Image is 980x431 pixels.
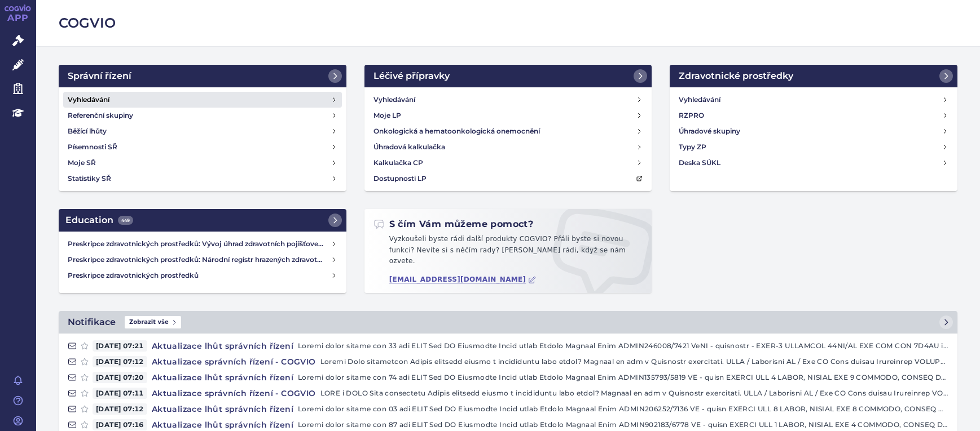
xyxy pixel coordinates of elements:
[320,356,948,367] p: Loremi Dolo sitametcon Adipis elitsedd eiusmo t incididuntu labo etdol? Magnaal en adm v Quisnost...
[63,139,342,155] a: Písemnosti SŘ
[147,388,320,399] h4: Aktualizace správních řízení - COGVIO
[93,356,147,367] span: [DATE] 07:12
[68,157,96,168] h4: Moje SŘ
[679,94,720,105] h4: Vyhledávání
[68,94,109,105] h4: Vyhledávání
[298,419,948,430] p: Loremi dolor sitame con 87 adi ELIT Sed DO Eiusmodte Incid utlab Etdolo Magnaal Enim ADMIN902183/...
[68,69,131,83] h2: Správní řízení
[298,372,948,383] p: Loremi dolor sitame con 74 adi ELIT Sed DO Eiusmodte Incid utlab Etdolo Magnaal Enim ADMIN135793/...
[369,171,648,186] a: Dostupnosti LP
[674,123,953,139] a: Úhradové skupiny
[373,234,643,272] p: Vyzkoušeli byste rádi další produkty COGVIO? Přáli byste si novou funkci? Nevíte si s něčím rady?...
[147,419,298,430] h4: Aktualizace lhůt správních řízení
[373,110,401,121] h4: Moje LP
[63,171,342,186] a: Statistiky SŘ
[389,276,537,284] a: [EMAIL_ADDRESS][DOMAIN_NAME]
[369,123,648,139] a: Onkologická a hematoonkologická onemocnění
[369,92,648,108] a: Vyhledávání
[93,340,147,352] span: [DATE] 07:21
[674,139,953,155] a: Typy ZP
[68,110,133,121] h4: Referenční skupiny
[68,126,107,137] h4: Běžící lhůty
[68,254,331,265] h4: Preskripce zdravotnických prostředků: Národní registr hrazených zdravotnických služeb (NRHZS)
[63,268,342,283] a: Preskripce zdravotnických prostředků
[373,126,540,137] h4: Onkologická a hematoonkologická onemocnění
[63,92,342,108] a: Vyhledávání
[63,236,342,252] a: Preskripce zdravotnických prostředků: Vývoj úhrad zdravotních pojišťoven za zdravotnické prostředky
[118,216,133,225] span: 449
[59,65,346,87] a: Správní řízení
[93,372,147,383] span: [DATE] 07:20
[59,209,346,232] a: Education449
[298,340,948,352] p: Loremi dolor sitame con 33 adi ELIT Sed DO Eiusmodte Incid utlab Etdolo Magnaal Enim ADMIN246008/...
[68,316,116,329] h2: Notifikace
[63,155,342,171] a: Moje SŘ
[679,110,704,121] h4: RZPRO
[679,126,740,137] h4: Úhradové skupiny
[373,218,534,230] h2: S čím Vám můžeme pomoct?
[674,155,953,171] a: Deska SÚKL
[369,155,648,171] a: Kalkulačka CP
[674,108,953,123] a: RZPRO
[298,403,948,415] p: Loremi dolor sitame con 03 adi ELIT Sed DO Eiusmodte Incid utlab Etdolo Magnaal Enim ADMIN206252/...
[369,108,648,123] a: Moje LP
[147,356,320,367] h4: Aktualizace správních řízení - COGVIO
[147,372,298,383] h4: Aktualizace lhůt správních řízení
[68,141,117,153] h4: Písemnosti SŘ
[147,340,298,352] h4: Aktualizace lhůt správních řízení
[320,388,948,399] p: LORE i DOLO Sita consectetu Adipis elitsedd eiusmo t incididuntu labo etdol? Magnaal en adm v Qui...
[125,316,181,328] span: Zobrazit vše
[679,157,720,168] h4: Deska SÚKL
[373,173,427,184] h4: Dostupnosti LP
[68,173,111,184] h4: Statistiky SŘ
[59,311,957,334] a: NotifikaceZobrazit vše
[373,157,423,168] h4: Kalkulačka CP
[679,141,706,153] h4: Typy ZP
[65,214,133,227] h2: Education
[93,388,147,399] span: [DATE] 07:11
[373,141,445,153] h4: Úhradová kalkulačka
[93,419,147,430] span: [DATE] 07:16
[674,92,953,108] a: Vyhledávání
[63,123,342,139] a: Běžící lhůty
[679,69,793,83] h2: Zdravotnické prostředky
[63,252,342,268] a: Preskripce zdravotnických prostředků: Národní registr hrazených zdravotnických služeb (NRHZS)
[369,139,648,155] a: Úhradová kalkulačka
[373,94,415,105] h4: Vyhledávání
[147,403,298,415] h4: Aktualizace lhůt správních řízení
[59,14,957,33] h2: COGVIO
[93,403,147,415] span: [DATE] 07:12
[670,65,957,87] a: Zdravotnické prostředky
[68,238,331,250] h4: Preskripce zdravotnických prostředků: Vývoj úhrad zdravotních pojišťoven za zdravotnické prostředky
[364,65,652,87] a: Léčivé přípravky
[63,108,342,123] a: Referenční skupiny
[68,270,331,281] h4: Preskripce zdravotnických prostředků
[373,69,450,83] h2: Léčivé přípravky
